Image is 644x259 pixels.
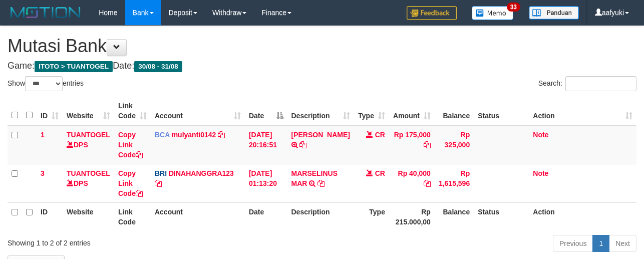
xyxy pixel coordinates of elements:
[291,169,338,187] a: MARSELINUS MAR
[245,97,287,125] th: Date: activate to sort column descending
[533,131,548,139] a: Note
[472,6,514,20] img: Button%20Memo.svg
[529,202,636,231] th: Action
[151,97,245,125] th: Account: activate to sort column ascending
[287,202,354,231] th: Description
[553,235,593,252] a: Previous
[67,169,110,177] a: TUANTOGEL
[291,131,350,139] a: [PERSON_NAME]
[538,76,636,91] label: Search:
[155,179,162,187] a: Copy DINAHANGGRA123 to clipboard
[529,97,636,125] th: Action: activate to sort column ascending
[533,169,548,177] a: Note
[151,202,245,231] th: Account
[245,164,287,202] td: [DATE] 01:13:20
[67,131,110,139] a: TUANTOGEL
[63,97,114,125] th: Website: activate to sort column ascending
[155,169,167,177] span: BRI
[41,169,45,177] span: 3
[114,97,151,125] th: Link Code: activate to sort column ascending
[8,61,636,71] h4: Game: Date:
[474,97,529,125] th: Status
[8,76,84,91] label: Show entries
[407,6,457,20] img: Feedback.jpg
[592,235,609,252] a: 1
[169,169,234,177] a: DINAHANGGRA123
[375,131,385,139] span: CR
[435,202,474,231] th: Balance
[8,36,636,56] h1: Mutasi Bank
[317,179,325,187] a: Copy MARSELINUS MAR to clipboard
[435,97,474,125] th: Balance
[245,125,287,164] td: [DATE] 20:16:51
[155,131,170,139] span: BCA
[424,179,431,187] a: Copy Rp 40,000 to clipboard
[287,97,354,125] th: Description: activate to sort column ascending
[507,3,520,12] span: 33
[389,164,435,202] td: Rp 40,000
[389,125,435,164] td: Rp 175,000
[218,131,225,139] a: Copy mulyanti0142 to clipboard
[37,202,63,231] th: ID
[375,169,385,177] span: CR
[565,76,636,91] input: Search:
[389,202,435,231] th: Rp 215.000,00
[25,76,63,91] select: Showentries
[63,202,114,231] th: Website
[63,125,114,164] td: DPS
[354,202,389,231] th: Type
[609,235,636,252] a: Next
[41,131,45,139] span: 1
[474,202,529,231] th: Status
[118,169,143,197] a: Copy Link Code
[299,141,306,149] a: Copy JAJA JAHURI to clipboard
[8,234,261,248] div: Showing 1 to 2 of 2 entries
[114,202,151,231] th: Link Code
[389,97,435,125] th: Amount: activate to sort column ascending
[118,131,143,159] a: Copy Link Code
[354,97,389,125] th: Type: activate to sort column ascending
[245,202,287,231] th: Date
[63,164,114,202] td: DPS
[35,61,113,72] span: ITOTO > TUANTOGEL
[435,125,474,164] td: Rp 325,000
[424,141,431,149] a: Copy Rp 175,000 to clipboard
[172,131,216,139] a: mulyanti0142
[529,6,579,20] img: panduan.png
[8,5,84,20] img: MOTION_logo.png
[435,164,474,202] td: Rp 1,615,596
[37,97,63,125] th: ID: activate to sort column ascending
[134,61,182,72] span: 30/08 - 31/08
